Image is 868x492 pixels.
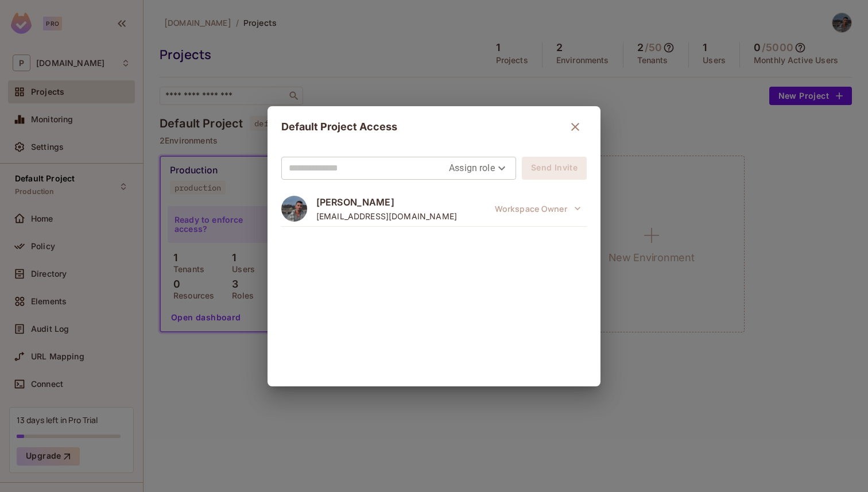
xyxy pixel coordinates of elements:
div: Assign role [449,159,509,177]
span: [EMAIL_ADDRESS][DOMAIN_NAME] [316,211,457,222]
img: ACg8ocJAWMosHh3C6umzXhwI0BV2rPBc3GYYNlRr2b-uowVPnW4ve7M=s96-c [281,196,307,222]
button: Workspace Owner [489,197,587,220]
span: This role was granted at the workspace level [489,197,587,220]
button: Send Invite [522,157,587,180]
span: [PERSON_NAME] [316,196,457,208]
div: Default Project Access [281,115,587,138]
